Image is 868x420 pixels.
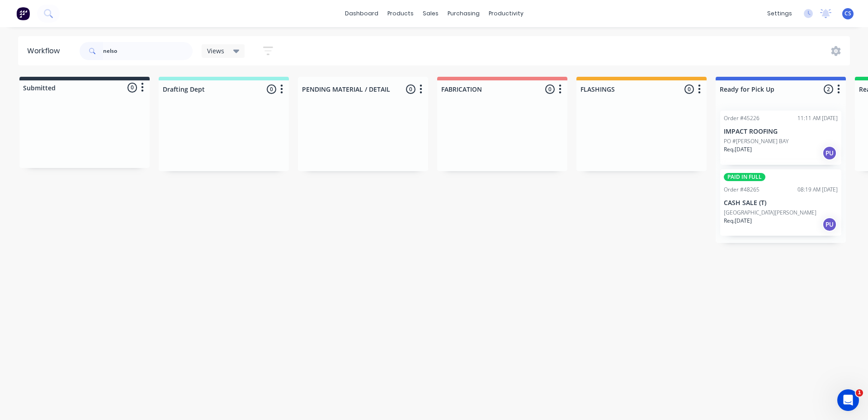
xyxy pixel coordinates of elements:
p: PO #[PERSON_NAME] BAY [724,137,788,145]
div: Order #45226 [724,114,759,122]
div: products [383,7,418,20]
div: sales [418,7,443,20]
div: PU [822,146,837,160]
p: Req. [DATE] [724,217,752,225]
img: Factory [16,7,30,20]
div: PAID IN FULL [724,173,765,181]
p: CASH SALE (T) [724,199,838,207]
div: purchasing [443,7,484,20]
a: dashboard [340,7,383,20]
div: Workflow [27,46,64,56]
input: Search for orders... [103,42,193,60]
div: productivity [484,7,528,20]
p: IMPACT ROOFING [724,128,838,135]
span: 1 [856,389,863,397]
div: 08:19 AM [DATE] [797,186,838,194]
iframe: Intercom live chat [837,389,859,411]
span: CS [844,9,851,18]
div: PAID IN FULLOrder #4826508:19 AM [DATE]CASH SALE (T)[GEOGRAPHIC_DATA][PERSON_NAME]Req.[DATE]PU [720,169,841,236]
span: Views [207,46,224,56]
div: Order #4522611:11 AM [DATE]IMPACT ROOFINGPO #[PERSON_NAME] BAYReq.[DATE]PU [720,111,841,165]
div: Order #48265 [724,186,759,194]
div: settings [763,7,797,20]
div: 11:11 AM [DATE] [797,114,838,122]
div: PU [822,217,837,232]
p: Req. [DATE] [724,145,752,154]
p: [GEOGRAPHIC_DATA][PERSON_NAME] [724,209,816,217]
